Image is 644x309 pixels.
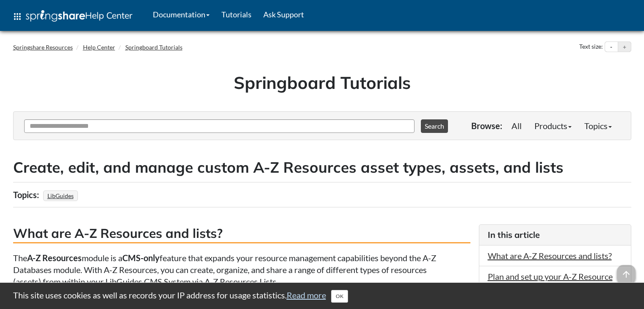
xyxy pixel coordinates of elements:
a: Plan and set up your A-Z Resource asset types [488,271,613,293]
a: Read more [287,290,326,300]
strong: CMS-only [122,253,160,263]
span: apps [12,11,22,22]
p: The module is a feature that expands your resource management capabilities beyond the A-Z Databas... [13,252,470,287]
a: Documentation [147,4,216,25]
a: Help Center [83,44,115,51]
button: Search [421,119,448,133]
a: Products [528,117,578,134]
h3: In this article [488,229,622,241]
button: Close [331,290,348,303]
a: Springboard Tutorials [125,44,182,51]
a: All [505,117,528,134]
a: Topics [578,117,618,134]
div: This site uses cookies as well as records your IP address for usage statistics. [5,289,640,303]
a: What are A-Z Resources and lists? [488,251,612,261]
h2: Create, edit, and manage custom A-Z Resources asset types, assets, and lists [13,157,631,178]
a: apps Help Center [6,4,138,29]
a: Tutorials [216,4,257,25]
div: Text size: [578,41,605,52]
a: Ask Support [257,4,310,25]
p: Browse: [471,120,502,132]
a: Springshare Resources [13,44,73,51]
button: Decrease text size [605,42,618,52]
a: LibGuides [46,190,75,202]
span: Help Center [85,10,133,21]
div: Topics: [13,187,41,203]
a: arrow_upward [617,266,636,276]
h1: Springboard Tutorials [19,71,625,94]
img: Springshare [26,10,85,22]
strong: A-Z Resources [27,253,82,263]
h3: What are A-Z Resources and lists? [13,224,470,243]
button: Increase text size [618,42,631,52]
span: arrow_upward [617,265,636,284]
